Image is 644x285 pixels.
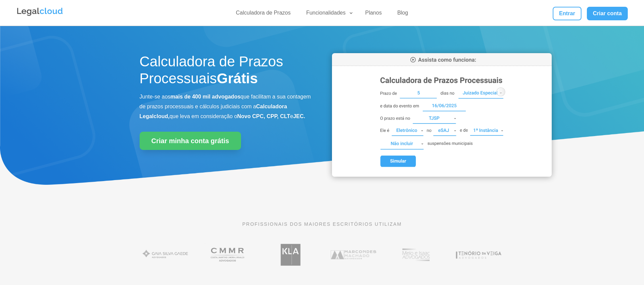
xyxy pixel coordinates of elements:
[16,12,64,18] a: Logo da Legalcloud
[140,132,241,150] a: Criar minha conta grátis
[16,7,64,17] img: Legalcloud Logo
[217,70,258,86] strong: Grátis
[393,9,412,19] a: Blog
[390,240,442,269] img: Profissionais do escritório Melo e Isaac Advogados utilizam a Legalcloud
[140,53,312,91] h1: Calculadora de Prazos Processuais
[140,220,505,228] p: PROFISSIONAIS DOS MAIORES ESCRITÓRIOS UTILIZAM
[293,113,305,119] b: JEC.
[587,7,628,20] a: Criar conta
[202,240,254,269] img: Costa Martins Meira Rinaldi Advogados
[140,104,287,119] b: Calculadora Legalcloud,
[332,172,552,178] a: Calculadora de Prazos Processuais da Legalcloud
[553,7,581,20] a: Entrar
[232,9,295,19] a: Calculadora de Prazos
[302,9,354,19] a: Funcionalidades
[361,9,386,19] a: Planos
[140,240,191,269] img: Gaia Silva Gaede Advogados Associados
[328,240,379,269] img: Marcondes Machado Advogados utilizam a Legalcloud
[237,113,290,119] b: Novo CPC, CPP, CLT
[453,240,504,269] img: Tenório da Veiga Advogados
[265,240,316,269] img: Koury Lopes Advogados
[170,94,240,100] b: mais de 400 mil advogados
[332,53,552,177] img: Calculadora de Prazos Processuais da Legalcloud
[140,92,312,121] p: Junte-se aos que facilitam a sua contagem de prazos processuais e cálculos judiciais com a que le...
